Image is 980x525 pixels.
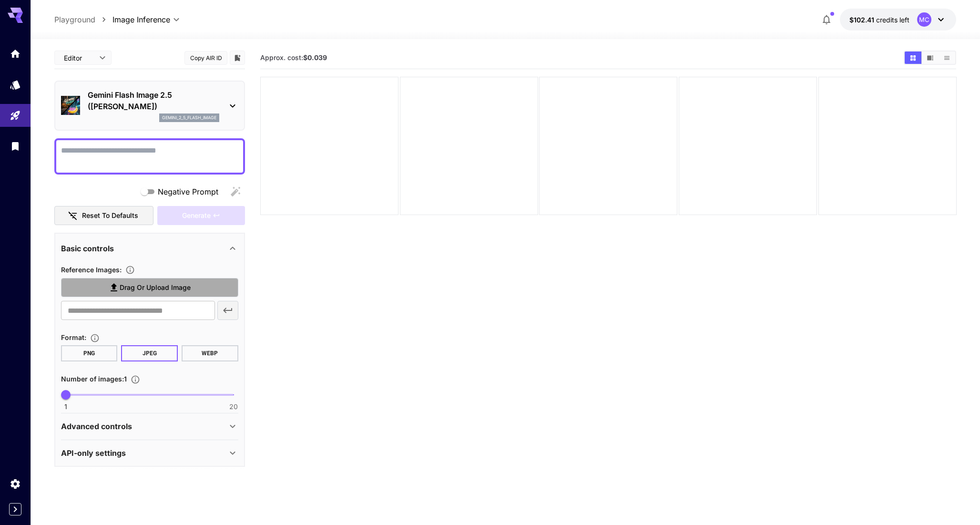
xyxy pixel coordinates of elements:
[61,237,238,260] div: Basic controls
[9,503,21,515] button: Expand sidebar
[112,14,170,25] span: Image Inference
[61,442,238,464] div: API-only settings
[54,14,95,25] a: Playground
[233,52,242,63] button: Add to library
[904,51,956,65] div: Show media in grid viewShow media in video viewShow media in list view
[61,421,132,432] p: Advanced controls
[122,265,139,275] button: Upload a reference image to guide the result. This is needed for Image-to-Image or Inpainting. Su...
[61,415,238,438] div: Advanced controls
[61,278,238,298] label: Drag or upload image
[849,15,909,25] div: $102.40775
[64,402,67,412] span: 1
[10,79,21,91] div: Models
[10,140,21,152] div: Library
[61,375,127,383] span: Number of images : 1
[61,333,86,341] span: Format :
[10,48,21,60] div: Home
[182,345,238,361] button: WEBP
[64,53,93,63] span: Editor
[61,447,126,459] p: API-only settings
[229,402,238,412] span: 20
[88,89,219,112] p: Gemini Flash Image 2.5 ([PERSON_NAME])
[939,51,955,64] button: Show media in list view
[127,375,144,384] button: Specify how many images to generate in a single request. Each image generation will be charged se...
[86,333,103,343] button: Choose the file format for the output image.
[303,53,327,62] b: $0.039
[10,478,21,490] div: Settings
[10,110,21,122] div: Playground
[184,51,227,65] button: Copy AIR ID
[158,186,218,197] span: Negative Prompt
[922,51,939,64] button: Show media in video view
[905,51,921,64] button: Show media in grid view
[849,16,876,24] span: $102.41
[162,114,216,121] p: gemini_2_5_flash_image
[917,12,931,27] div: MC
[54,206,153,226] button: Reset to defaults
[61,243,114,254] p: Basic controls
[61,266,122,274] span: Reference Images :
[120,282,191,294] span: Drag or upload image
[876,16,909,24] span: credits left
[840,9,956,31] button: $102.40775MC
[54,14,112,25] nav: breadcrumb
[61,345,118,361] button: PNG
[121,345,178,361] button: JPEG
[61,85,238,126] div: Gemini Flash Image 2.5 ([PERSON_NAME])gemini_2_5_flash_image
[260,53,327,62] span: Approx. cost:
